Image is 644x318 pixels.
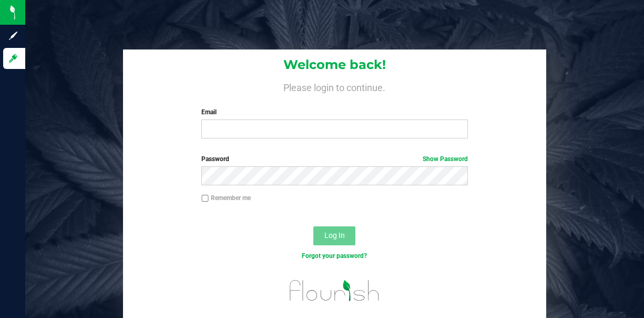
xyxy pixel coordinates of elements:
h1: Welcome back! [123,58,546,72]
label: Email [201,107,467,117]
inline-svg: Sign up [8,31,18,41]
label: Remember me [201,193,251,203]
a: Forgot your password? [302,252,367,260]
button: Log In [313,226,355,245]
a: Show Password [423,155,468,163]
span: Password [201,155,229,163]
h4: Please login to continue. [123,80,546,93]
img: flourish_logo.svg [282,272,387,310]
span: Log In [324,231,345,240]
inline-svg: Log in [8,53,18,64]
input: Remember me [201,195,209,202]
